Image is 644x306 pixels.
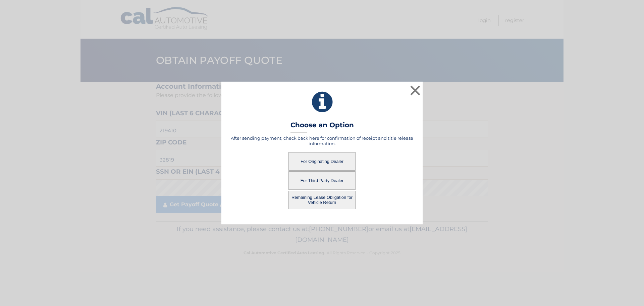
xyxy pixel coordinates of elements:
button: For Third Party Dealer [288,171,356,190]
h5: After sending payment, check back here for confirmation of receipt and title release information. [230,135,414,146]
button: For Originating Dealer [288,152,356,171]
button: Remaining Lease Obligation for Vehicle Return [288,191,356,209]
button: × [409,84,422,97]
h3: Choose an Option [290,121,354,133]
